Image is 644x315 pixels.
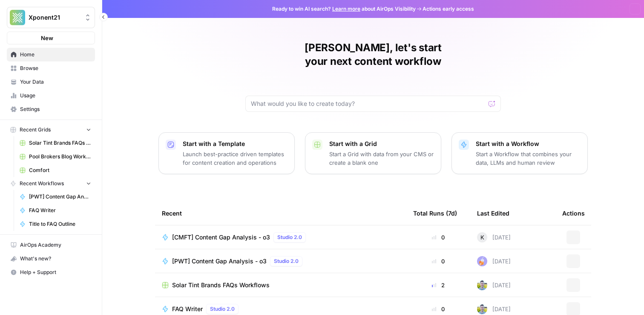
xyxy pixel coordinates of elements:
[16,150,95,163] a: Pool Brokers Blog Workflow
[20,78,91,86] span: Your Data
[477,304,487,314] img: 7o9iy2kmmc4gt2vlcbjqaas6vz7k
[329,150,434,167] p: Start a Grid with data from your CMS or create a blank one
[477,201,509,225] div: Last Edited
[277,233,302,241] span: Studio 2.0
[41,34,53,42] span: New
[7,252,95,265] div: What's new?
[172,257,267,265] span: [PWT] Content Gap Analysis - o3
[7,123,95,136] button: Recent Grids
[245,41,501,68] h1: [PERSON_NAME], let's start your next content workflow
[7,75,95,89] a: Your Data
[562,201,585,225] div: Actions
[172,281,270,289] span: Solar Tint Brands FAQs Workflows
[158,132,295,174] button: Start with a TemplateLaunch best-practice driven templates for content creation and operations
[29,207,91,214] span: FAQ Writer
[16,136,95,150] a: Solar Tint Brands FAQs Workflows
[20,126,51,134] span: Recent Grids
[29,153,91,160] span: Pool Brokers Blog Workflow
[7,32,95,44] button: New
[29,166,91,174] span: Comfort
[477,256,511,266] div: [DATE]
[7,7,95,28] button: Workspace: Xponent21
[7,61,95,75] a: Browse
[20,268,91,276] span: Help + Support
[162,201,400,225] div: Recent
[451,132,588,174] button: Start with a WorkflowStart a Workflow that combines your data, LLMs and human review
[477,256,487,266] img: ly0f5newh3rn50akdwmtp9dssym0
[29,139,91,147] span: Solar Tint Brands FAQs Workflows
[183,150,287,167] p: Launch best-practice driven templates for content creation and operations
[16,163,95,177] a: Comfort
[162,281,400,289] a: Solar Tint Brands FAQs Workflows
[210,305,235,313] span: Studio 2.0
[477,280,511,290] div: [DATE]
[20,92,91,99] span: Usage
[16,190,95,204] a: [PWT] Content Gap Analysis - o3
[476,140,581,148] p: Start with a Workflow
[16,217,95,231] a: Title to FAQ Outline
[29,193,91,201] span: [PWT] Content Gap Analysis - o3
[20,105,91,113] span: Settings
[477,280,487,290] img: 7o9iy2kmmc4gt2vlcbjqaas6vz7k
[162,304,400,314] a: FAQ WriterStudio 2.0
[7,102,95,116] a: Settings
[20,64,91,72] span: Browse
[477,232,511,242] div: [DATE]
[7,252,95,265] button: What's new?
[172,233,270,242] span: [CMFT] Content Gap Analysis - o3
[20,180,64,187] span: Recent Workflows
[10,10,25,25] img: Xponent21 Logo
[476,150,581,167] p: Start a Workflow that combines your data, LLMs and human review
[7,89,95,102] a: Usage
[20,241,91,249] span: AirOps Academy
[16,204,95,217] a: FAQ Writer
[251,99,485,108] input: What would you like to create today?
[413,233,463,242] div: 0
[413,281,463,289] div: 2
[183,140,287,148] p: Start with a Template
[480,233,484,242] span: K
[29,13,80,22] span: Xponent21
[20,51,91,58] span: Home
[172,305,203,313] span: FAQ Writer
[162,232,400,242] a: [CMFT] Content Gap Analysis - o3Studio 2.0
[332,6,360,12] a: Learn more
[7,265,95,279] button: Help + Support
[29,220,91,228] span: Title to FAQ Outline
[7,177,95,190] button: Recent Workflows
[413,257,463,265] div: 0
[272,5,416,13] span: Ready to win AI search? about AirOps Visibility
[162,256,400,266] a: [PWT] Content Gap Analysis - o3Studio 2.0
[413,305,463,313] div: 0
[329,140,434,148] p: Start with a Grid
[274,257,299,265] span: Studio 2.0
[7,48,95,61] a: Home
[305,132,441,174] button: Start with a GridStart a Grid with data from your CMS or create a blank one
[423,5,474,13] span: Actions early access
[413,201,457,225] div: Total Runs (7d)
[7,238,95,252] a: AirOps Academy
[477,304,511,314] div: [DATE]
